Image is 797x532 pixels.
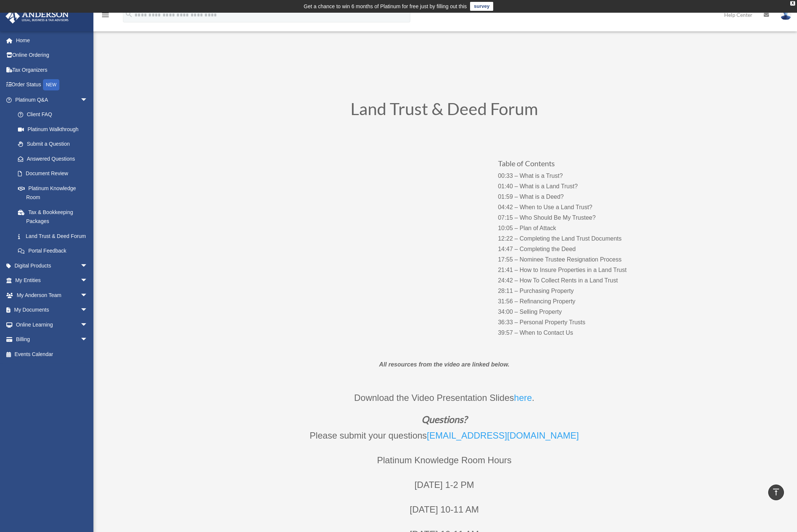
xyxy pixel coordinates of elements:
a: Home [5,33,99,48]
a: Platinum Q&Aarrow_drop_down [5,92,99,107]
a: Order StatusNEW [5,77,99,93]
p: Please submit your questions [243,428,646,452]
a: Client FAQ [10,107,99,122]
img: Anderson Advisors Platinum Portal [3,9,71,24]
span: arrow_drop_down [80,92,95,108]
a: Answered Questions [10,151,99,166]
div: close [790,1,795,6]
i: search [125,10,133,18]
a: Digital Productsarrow_drop_down [5,258,99,273]
em: Questions? [421,414,467,425]
p: Download the Video Presentation Slides . [243,390,646,415]
a: Land Trust & Deed Forum [10,229,95,244]
i: vertical_align_top [772,488,781,497]
a: Online Learningarrow_drop_down [5,317,99,332]
span: arrow_drop_down [80,332,95,347]
p: [DATE] 10-11 AM [243,502,646,526]
a: Billingarrow_drop_down [5,332,99,347]
h1: Land Trust & Deed Forum [243,100,646,121]
a: Document Review [10,166,99,181]
span: arrow_drop_down [80,303,95,318]
img: User Pic [780,9,791,20]
a: menu [101,13,110,19]
i: menu [101,10,110,19]
a: Platinum Knowledge Room [10,181,99,205]
a: Portal Feedback [10,244,99,259]
span: arrow_drop_down [80,258,95,273]
em: All resources from the video are linked below. [379,361,510,368]
a: My Documentsarrow_drop_down [5,303,99,318]
a: Events Calendar [5,347,99,362]
a: My Anderson Teamarrow_drop_down [5,288,99,303]
div: NEW [43,79,59,90]
h3: Table of Contents [498,160,646,171]
p: Platinum Knowledge Room Hours [243,452,646,477]
a: vertical_align_top [768,485,784,500]
a: Submit a Question [10,137,99,152]
a: Online Ordering [5,48,99,63]
a: survey [470,2,493,11]
span: arrow_drop_down [80,273,95,288]
div: Get a chance to win 6 months of Platinum for free just by filling out this [304,2,467,11]
a: My Entitiesarrow_drop_down [5,273,99,288]
a: Tax Organizers [5,62,99,77]
a: here [514,393,532,406]
a: Platinum Walkthrough [10,122,99,137]
span: arrow_drop_down [80,317,95,332]
a: [EMAIL_ADDRESS][DOMAIN_NAME] [427,430,579,444]
p: [DATE] 1-2 PM [243,477,646,502]
p: 00:33 – What is a Trust? 01:40 – What is a Land Trust? 01:59 – What is a Deed? 04:42 – When to Us... [498,171,646,338]
a: Tax & Bookkeeping Packages [10,205,99,229]
span: arrow_drop_down [80,288,95,303]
